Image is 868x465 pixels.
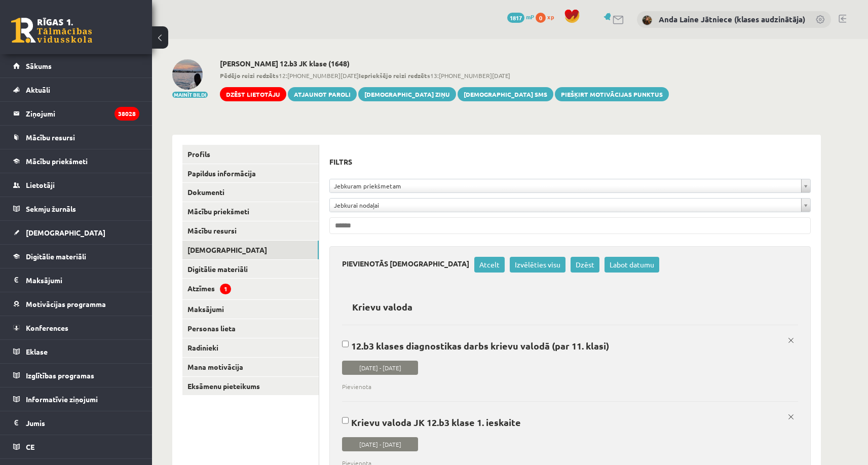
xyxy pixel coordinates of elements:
span: Jebkuram priekšmetam [334,179,797,192]
a: Piešķirt motivācijas punktus [555,87,669,101]
h2: Krievu valoda [342,295,423,319]
p: Krievu valoda JK 12.b3 klase 1. ieskaite [342,417,790,428]
a: CE [13,435,139,458]
a: Jumis [13,411,139,435]
a: Digitālie materiāli [182,260,319,279]
span: Konferences [26,323,68,332]
a: Jebkurai nodaļai [330,199,810,212]
a: Mācību resursi [13,126,139,149]
a: Eklase [13,340,139,363]
a: [DEMOGRAPHIC_DATA] SMS [458,87,553,101]
a: Mācību priekšmeti [182,202,319,221]
a: Informatīvie ziņojumi [13,387,139,411]
h2: [PERSON_NAME] 12.b3 JK klase (1648) [220,59,669,68]
a: Mana motivācija [182,358,319,376]
h3: Pievienotās [DEMOGRAPHIC_DATA] [342,257,474,268]
a: Digitālie materiāli [13,245,139,268]
span: Izglītības programas [26,371,94,380]
a: Anda Laine Jātniece (klases audzinātāja) [659,14,805,24]
a: Atzīmes1 [182,279,319,299]
span: Digitālie materiāli [26,252,86,261]
span: Aktuāli [26,85,50,94]
a: Sekmju žurnāls [13,197,139,220]
span: Sekmju žurnāls [26,204,76,213]
i: 38028 [115,107,139,121]
span: Informatīvie ziņojumi [26,395,98,404]
span: [DATE] - [DATE] [342,437,418,451]
span: 0 [536,13,546,23]
a: Papildus informācija [182,164,319,183]
a: 0 xp [536,13,559,21]
input: 12.b3 klases diagnostikas darbs krievu valodā (par 11. klasi) [DATE] - [DATE] Pievienota x [342,340,349,347]
span: 12:[PHONE_NUMBER][DATE] 13:[PHONE_NUMBER][DATE] [220,71,669,80]
span: 1 [220,284,231,294]
span: [DEMOGRAPHIC_DATA] [26,228,105,237]
span: Motivācijas programma [26,299,106,308]
a: Eksāmenu pieteikums [182,377,319,396]
span: Mācību resursi [26,133,75,142]
span: Jebkurai nodaļai [334,199,797,212]
span: Jumis [26,418,45,428]
a: Izvēlēties visu [510,257,565,273]
a: 1817 mP [507,13,534,21]
img: Evelīna Siļavska [172,59,203,90]
span: Sākums [26,61,52,70]
a: Dzēst [571,257,599,273]
a: [DEMOGRAPHIC_DATA] [13,221,139,244]
a: Radinieki [182,338,319,357]
span: Mācību priekšmeti [26,157,88,166]
a: Profils [182,145,319,164]
button: Mainīt bildi [172,92,208,98]
p: 12.b3 klases diagnostikas darbs krievu valodā (par 11. klasi) [342,340,790,351]
span: Eklase [26,347,48,356]
a: Mācību priekšmeti [13,149,139,173]
a: Jebkuram priekšmetam [330,179,810,192]
a: Izglītības programas [13,364,139,387]
legend: Maksājumi [26,268,139,292]
a: Dzēst lietotāju [220,87,286,101]
a: Lietotāji [13,173,139,197]
a: x [784,333,798,347]
img: Anda Laine Jātniece (klases audzinātāja) [642,15,652,25]
a: [DEMOGRAPHIC_DATA] ziņu [358,87,456,101]
a: Maksājumi [182,300,319,319]
span: 1817 [507,13,524,23]
a: Personas lieta [182,319,319,338]
span: [DATE] - [DATE] [342,361,418,375]
a: [DEMOGRAPHIC_DATA] [182,241,319,259]
a: Ziņojumi38028 [13,102,139,125]
input: Krievu valoda JK 12.b3 klase 1. ieskaite [DATE] - [DATE] Pievienota x [342,417,349,424]
a: x [784,410,798,424]
a: Konferences [13,316,139,339]
b: Pēdējo reizi redzēts [220,71,279,80]
a: Mācību resursi [182,221,319,240]
b: Iepriekšējo reizi redzēts [359,71,430,80]
a: Sākums [13,54,139,77]
a: Motivācijas programma [13,292,139,316]
a: Maksājumi [13,268,139,292]
h3: Filtrs [329,155,799,169]
span: mP [526,13,534,21]
a: Labot datumu [605,257,659,273]
a: Dokumenti [182,183,319,202]
span: Lietotāji [26,180,55,189]
a: Atjaunot paroli [288,87,357,101]
a: Rīgas 1. Tālmācības vidusskola [11,18,92,43]
a: Atcelt [474,257,505,273]
span: Pievienota [342,382,790,391]
a: Aktuāli [13,78,139,101]
span: xp [547,13,554,21]
span: CE [26,442,34,451]
legend: Ziņojumi [26,102,139,125]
